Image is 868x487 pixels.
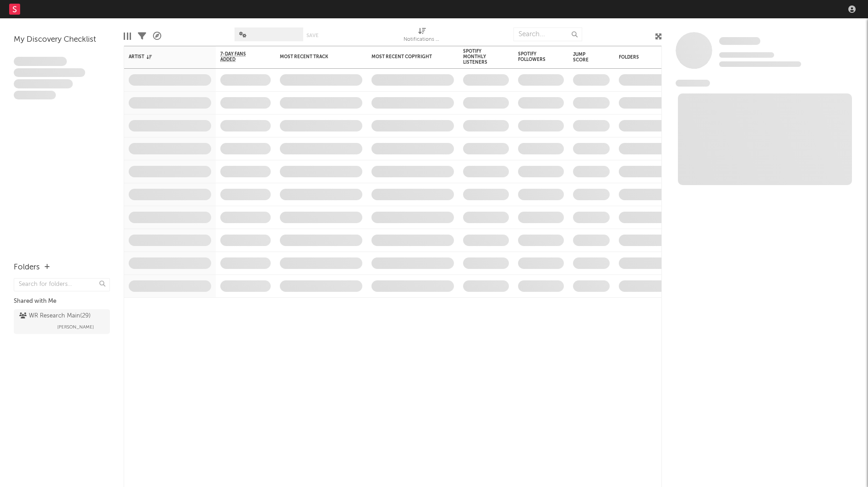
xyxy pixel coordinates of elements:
[57,322,94,333] span: [PERSON_NAME]
[676,80,710,87] span: News Feed
[371,54,440,60] div: Most Recent Copyright
[719,61,801,67] span: 0 fans last week
[518,51,550,62] div: Spotify Followers
[14,309,110,334] a: WR Research Main(29)[PERSON_NAME]
[19,311,91,322] div: WR Research Main ( 29 )
[306,33,318,38] button: Save
[513,27,582,41] input: Search...
[14,79,73,88] span: Praesent ac interdum
[719,37,760,46] a: Some Artist
[619,55,688,60] div: Folders
[719,52,774,58] span: Tracking Since: [DATE]
[280,54,349,60] div: Most Recent Track
[129,54,197,60] div: Artist
[14,278,110,291] input: Search for folders...
[463,49,495,65] div: Spotify Monthly Listeners
[14,91,56,100] span: Aliquam viverra
[14,34,110,45] div: My Discovery Checklist
[404,34,440,45] div: Notifications (Artist)
[138,23,146,49] div: Filters
[220,51,257,62] span: 7-Day Fans Added
[14,68,85,77] span: Integer aliquet in purus et
[719,37,760,45] span: Some Artist
[14,57,67,66] span: Lorem ipsum dolor
[573,52,596,63] div: Jump Score
[14,262,40,273] div: Folders
[124,23,131,49] div: Edit Columns
[404,23,440,49] div: Notifications (Artist)
[153,23,161,49] div: A&R Pipeline
[14,296,110,307] div: Shared with Me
